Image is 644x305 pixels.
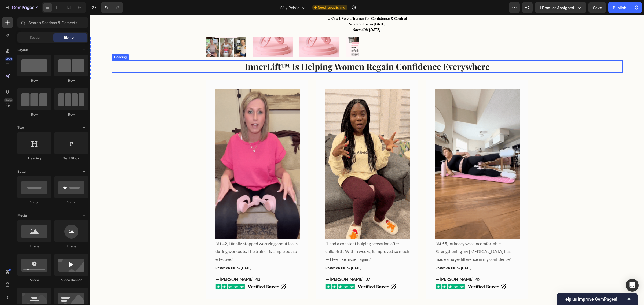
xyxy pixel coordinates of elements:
span: Posted on TikTok [DATE] [235,251,271,255]
button: Save [588,2,606,13]
button: Carousel Next Arrow [258,19,264,26]
div: Undo/Redo [101,2,123,13]
button: Show survey - Help us improve GemPages! [562,296,632,302]
button: Publish [608,2,631,13]
img: gempages_586325087276237515-dbe771c6-f499-4a5b-9f76-d7d708dcafd1.png [125,268,209,276]
div: Button [54,200,88,205]
div: 450 [5,57,13,61]
span: Text [17,125,24,130]
button: 1 product assigned [535,2,586,13]
p: "At 55, intimacy was uncomfortable. Strengthening my [MEDICAL_DATA] has made a huge difference in... [345,225,429,248]
div: Row [54,112,88,117]
div: Button [17,200,51,205]
p: 7 [35,4,38,11]
span: Save [593,5,602,10]
div: Heading [23,40,37,44]
div: Video Banner [54,278,88,282]
span: Need republishing [318,5,345,10]
div: Image [17,244,51,249]
div: Text Block [54,156,88,161]
span: Button [17,169,27,174]
span: Pelvic [288,5,299,10]
h2: InnerLift™ Is Helping Women Regain Confidence Everywhere [25,45,528,58]
div: Heading [17,156,51,161]
span: Help us improve GemPages! [562,297,626,302]
div: Row [17,112,51,117]
img: gempages_586325087276237515-dbe771c6-f499-4a5b-9f76-d7d708dcafd1.png [235,268,319,276]
iframe: To enrich screen reader interactions, please activate Accessibility in Grammarly extension settings [90,15,644,305]
img: gempages_586325087276237515-a523fe31-e98e-4b82-a0b0-2d6b047d764a.gif [125,74,209,225]
span: Section [30,35,41,40]
p: "I had a constant bulging sensation after childbirth. Within weeks, it improved so much — I feel ... [235,225,319,248]
span: 1 product assigned [539,5,574,10]
p: "At 42, I finally stopped worrying about leaks during workouts. The trainer is simple but so effe... [125,225,209,248]
strong: — [PERSON_NAME], 37 [235,261,280,266]
span: Media [17,213,27,218]
span: Layout [17,47,28,52]
span: Toggle open [80,167,88,176]
img: gempages_586325087276237515-bf3c06a8-c821-45fb-944a-c3e9286b7685.gif [345,74,429,225]
span: Toggle open [80,46,88,54]
span: Posted on TikTok [DATE] [345,251,381,255]
span: Toggle open [80,123,88,132]
div: Row [17,78,51,83]
span: Element [64,35,76,40]
img: gempages_586325087276237515-dbe771c6-f499-4a5b-9f76-d7d708dcafd1.png [345,268,429,276]
div: Row [54,78,88,83]
img: gempages_586325087276237515-c8c2c692-af66-4450-9331-00f9b1099561.gif [235,74,319,225]
span: Toggle open [80,211,88,220]
div: Video [17,278,51,282]
strong: — [PERSON_NAME], 49 [345,261,390,266]
button: 7 [2,2,40,13]
input: Search Sections & Elements [17,17,88,28]
div: Beta [4,98,13,102]
div: Image [54,244,88,249]
span: / [286,5,287,10]
div: Publish [613,5,626,10]
span: Posted on TikTok [DATE] [125,251,161,255]
div: Open Intercom Messenger [626,279,639,292]
button: Carousel Back Arrow [120,19,127,26]
strong: — [PERSON_NAME], 42 [125,261,170,266]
